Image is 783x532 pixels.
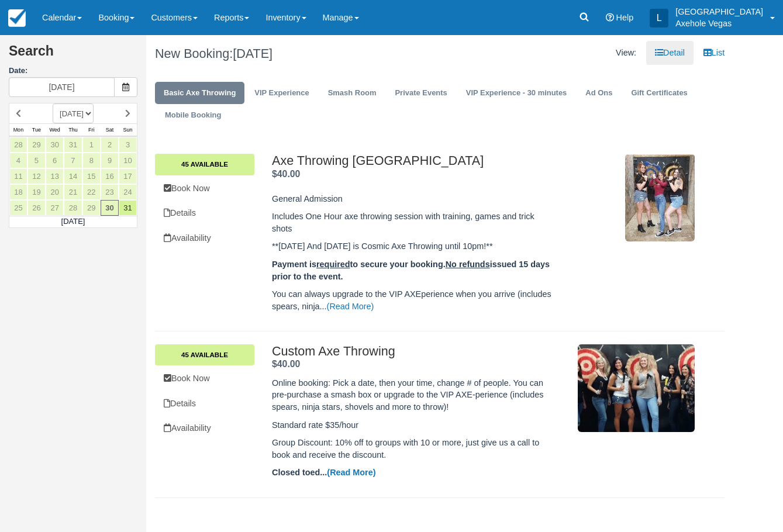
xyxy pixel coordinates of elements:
[27,168,46,184] a: 12
[119,168,137,184] a: 17
[272,210,554,234] p: Includes One Hour axe throwing session with training, games and trick shots
[119,153,137,168] a: 10
[64,184,82,200] a: 21
[246,82,318,105] a: VIP Experience
[82,137,101,153] a: 1
[8,9,26,27] img: checkfront-main-nav-mini-logo.png
[82,124,101,137] th: Fri
[272,169,300,179] span: $40.00
[457,82,576,105] a: VIP Experience - 30 minutes
[46,168,64,184] a: 13
[272,377,554,413] p: Online booking: Pick a date, then your time, change # of people. You can pre-purchase a smash box...
[446,260,490,269] u: No refunds
[606,13,614,22] i: Help
[64,124,82,137] th: Thu
[616,13,634,22] span: Help
[233,46,273,61] span: [DATE]
[119,200,137,216] a: 31
[64,200,82,216] a: 28
[578,344,695,432] img: M85-2
[101,124,119,137] th: Sat
[577,82,621,105] a: Ad Ons
[46,124,64,137] th: Wed
[272,169,300,179] strong: Price: $40
[316,260,350,269] u: required
[46,200,64,216] a: 27
[27,124,46,137] th: Tue
[119,137,137,153] a: 3
[46,184,64,200] a: 20
[155,226,254,250] a: Availability
[272,154,554,168] h2: Axe Throwing [GEOGRAPHIC_DATA]
[272,359,300,369] strong: Price: $40
[675,18,763,29] p: Axehole Vegas
[101,168,119,184] a: 16
[82,168,101,184] a: 15
[155,82,244,105] a: Basic Axe Throwing
[155,416,254,440] a: Availability
[319,82,385,105] a: Smash Room
[155,47,431,61] h1: New Booking:
[155,392,254,416] a: Details
[155,367,254,391] a: Book Now
[9,153,27,168] a: 4
[46,153,64,168] a: 6
[155,344,254,365] a: 45 Available
[272,288,554,312] p: You can always upgrade to the VIP AXEperience when you arrive (includes spears, ninja...
[646,41,694,65] a: Detail
[46,137,64,153] a: 30
[64,168,82,184] a: 14
[9,137,27,153] a: 28
[9,65,137,77] label: Date:
[695,41,733,65] a: List
[272,260,550,281] strong: Payment is to secure your booking. issued 15 days prior to the event.
[9,124,27,137] th: Mon
[155,154,254,175] a: 45 Available
[272,344,554,358] h2: Custom Axe Throwing
[272,419,554,431] p: Standard rate $35/hour
[9,200,27,216] a: 25
[101,184,119,200] a: 23
[327,302,374,311] a: (Read More)
[155,177,254,201] a: Book Now
[9,216,137,228] td: [DATE]
[9,44,137,65] h2: Search
[156,104,230,127] a: Mobile Booking
[9,168,27,184] a: 11
[27,137,46,153] a: 29
[82,200,101,216] a: 29
[272,468,376,477] strong: Closed toed...
[27,153,46,168] a: 5
[119,184,137,200] a: 24
[82,184,101,200] a: 22
[101,153,119,168] a: 9
[101,137,119,153] a: 2
[386,82,456,105] a: Private Events
[119,124,137,137] th: Sun
[272,437,554,461] p: Group Discount: 10% off to groups with 10 or more, just give us a call to book and receive the di...
[64,153,82,168] a: 7
[675,6,763,18] p: [GEOGRAPHIC_DATA]
[650,9,668,27] div: L
[155,201,254,225] a: Details
[9,184,27,200] a: 18
[27,200,46,216] a: 26
[272,193,554,205] p: General Admission
[327,468,375,477] a: (Read More)
[622,82,696,105] a: Gift Certificates
[27,184,46,200] a: 19
[607,41,645,65] li: View:
[101,200,119,216] a: 30
[82,153,101,168] a: 8
[272,240,554,253] p: **[DATE] And [DATE] is Cosmic Axe Throwing until 10pm!**
[625,154,695,241] img: M2-3
[64,137,82,153] a: 31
